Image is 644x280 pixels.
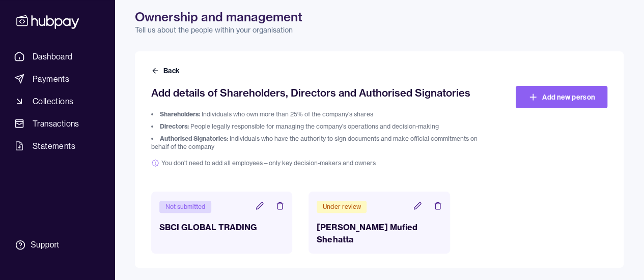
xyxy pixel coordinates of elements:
button: Back [151,66,182,76]
li: People legally responsible for managing the company's operations and decision-making [151,122,493,131]
li: Individuals who own more than 25% of the company's shares [151,110,493,118]
a: Add new person [516,86,607,108]
li: Individuals who have the authority to sign documents and make official commitments on behalf of t... [151,135,493,151]
div: Not submitted [159,201,211,213]
span: Authorised Signatories: [160,135,228,142]
span: Payments [33,73,69,85]
span: Shareholders: [160,110,200,118]
p: Tell us about the people within your organisation [135,25,624,35]
a: Payments [10,70,104,88]
div: Support [31,239,59,251]
a: Transactions [10,114,104,133]
a: Support [10,234,104,256]
h3: SBCI GLOBAL TRADING [159,221,284,233]
h2: Add details of Shareholders, Directors and Authorised Signatories [151,86,493,100]
span: Collections [33,95,73,107]
span: Directors: [160,122,189,130]
span: Transactions [33,117,79,130]
a: Collections [10,92,104,110]
a: Dashboard [10,47,104,66]
h1: Ownership and management [135,9,624,25]
span: You don't need to add all employees—only key decision-makers and owners [151,159,493,167]
div: Under review [317,201,367,213]
h3: [PERSON_NAME] Mufied Shehatta [317,221,441,245]
span: Statements [33,140,75,152]
a: Statements [10,137,104,155]
span: Dashboard [33,50,73,63]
